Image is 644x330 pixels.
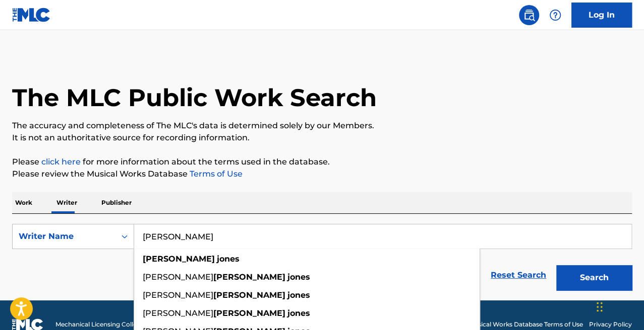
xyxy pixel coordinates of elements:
[143,290,213,300] span: [PERSON_NAME]
[41,157,81,167] a: click here
[12,156,632,168] p: Please for more information about the terms used in the database.
[469,320,583,329] a: Musical Works Database Terms of Use
[19,230,109,242] div: Writer Name
[519,5,539,25] a: Public Search
[53,192,80,213] p: Writer
[12,192,35,213] p: Work
[287,308,310,318] strong: jones
[594,282,644,330] iframe: Chat Widget
[55,320,172,329] span: Mechanical Licensing Collective © 2025
[213,272,285,282] strong: [PERSON_NAME]
[213,308,285,318] strong: [PERSON_NAME]
[12,82,377,113] h1: The MLC Public Work Search
[12,224,632,295] form: Search Form
[287,272,310,282] strong: jones
[143,254,215,264] strong: [PERSON_NAME]
[589,320,632,329] a: Privacy Policy
[287,290,310,300] strong: jones
[545,5,565,25] div: Help
[12,168,632,180] p: Please review the Musical Works Database
[12,8,51,22] img: MLC Logo
[571,3,632,28] a: Log In
[143,308,213,318] span: [PERSON_NAME]
[597,292,603,322] div: Drag
[523,9,535,21] img: search
[12,132,632,144] p: It is not an authoritative source for recording information.
[12,120,632,132] p: The accuracy and completeness of The MLC's data is determined solely by our Members.
[549,9,561,21] img: help
[143,272,213,282] span: [PERSON_NAME]
[556,265,632,290] button: Search
[486,264,551,286] a: Reset Search
[188,169,243,179] a: Terms of Use
[98,192,135,213] p: Publisher
[213,290,285,300] strong: [PERSON_NAME]
[217,254,240,264] strong: jones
